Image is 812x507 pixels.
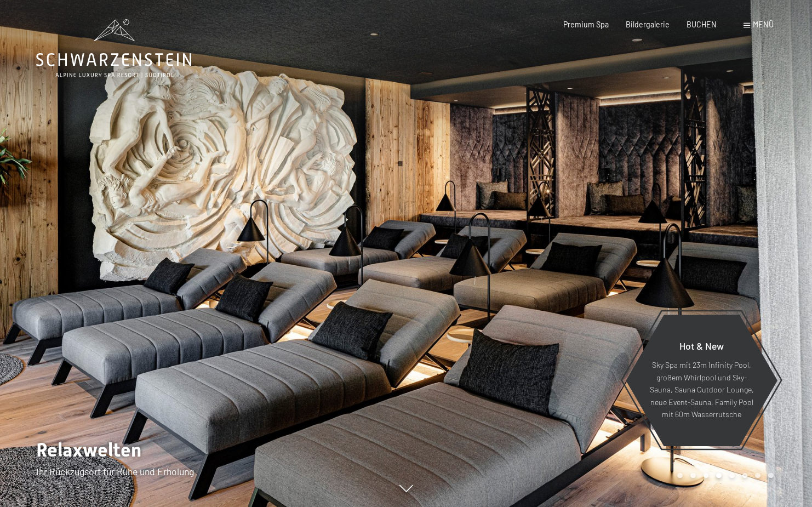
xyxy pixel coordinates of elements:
span: Hot & New [679,340,724,352]
div: Carousel Page 7 [755,473,760,478]
a: BUCHEN [687,20,717,29]
a: Hot & New Sky Spa mit 23m Infinity Pool, großem Whirlpool und Sky-Sauna, Sauna Outdoor Lounge, ne... [625,314,778,447]
div: Carousel Page 2 [690,473,696,478]
div: Carousel Page 5 [729,473,735,478]
div: Carousel Page 8 [768,473,774,478]
span: Menü [753,20,774,29]
div: Carousel Page 3 [704,473,709,478]
div: Carousel Page 4 (Current Slide) [716,473,722,478]
div: Carousel Page 1 [677,473,683,478]
p: Sky Spa mit 23m Infinity Pool, großem Whirlpool und Sky-Sauna, Sauna Outdoor Lounge, neue Event-S... [649,359,754,421]
div: Carousel Page 6 [742,473,748,478]
div: Carousel Pagination [673,473,773,478]
a: Premium Spa [563,20,609,29]
a: Bildergalerie [626,20,670,29]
